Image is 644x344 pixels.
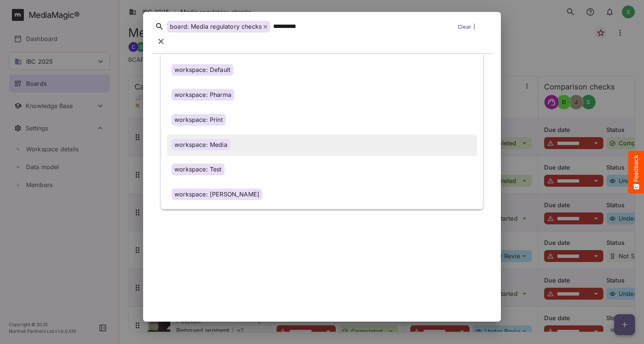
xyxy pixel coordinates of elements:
div: workspace: Default [171,64,233,76]
div: workspace: Print [171,114,226,126]
div: workspace: Pharma [171,89,234,101]
div: workspace: Media [171,139,230,151]
div: workspace: Test [171,164,225,175]
div: board: Media regulatory checks [167,21,270,32]
a: Clear [458,23,471,31]
button: Feedback [628,151,644,193]
div: workspace: [PERSON_NAME] [171,189,262,200]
